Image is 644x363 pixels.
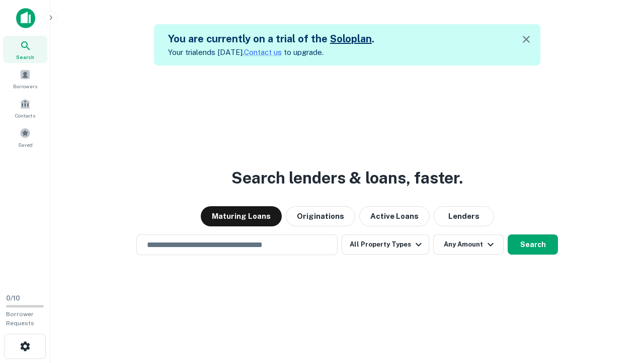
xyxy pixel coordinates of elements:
[16,8,35,28] img: capitalize-icon.png
[6,294,20,302] span: 0 / 10
[6,311,34,327] span: Borrower Requests
[168,31,374,46] h5: You are currently on a trial of the .
[3,36,47,63] a: Search
[342,234,429,255] button: All Property Types
[13,82,37,90] span: Borrowers
[359,206,430,226] button: Active Loans
[3,65,47,92] a: Borrowers
[3,124,47,151] a: Saved
[286,206,355,226] button: Originations
[508,234,558,255] button: Search
[330,33,372,45] a: Soloplan
[168,46,374,58] p: Your trial ends [DATE]. to upgrade.
[16,53,34,61] span: Search
[231,166,463,190] h3: Search lenders & loans, faster.
[201,206,282,226] button: Maturing Loans
[433,234,504,255] button: Any Amount
[3,94,47,122] a: Contacts
[434,206,494,226] button: Lenders
[244,48,282,56] a: Contact us
[15,111,35,119] span: Contacts
[18,141,33,149] span: Saved
[594,282,644,331] iframe: Chat Widget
